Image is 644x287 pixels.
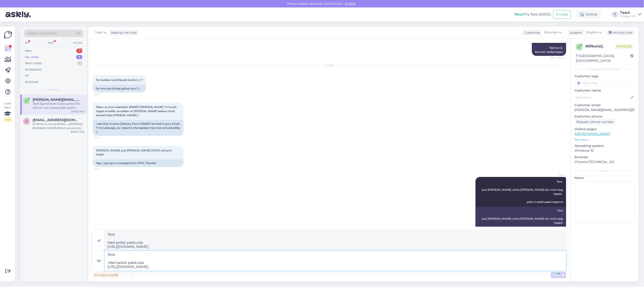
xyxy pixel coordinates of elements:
span: Search customers [28,31,57,36]
p: [PERSON_NAME][EMAIL_ADDRESS][PERSON_NAME][DOMAIN_NAME] [574,108,635,112]
div: Yep, I just got a message from DPD. Thanks! [93,159,183,167]
div: Archived [25,80,38,84]
div: Archive chat [606,30,634,36]
div: 3 [76,49,82,53]
span: Seen ✓ 16:44 [548,56,565,59]
p: Customer phone [574,114,635,119]
span: [PERSON_NAME], just [PERSON_NAME] DPD'lt sõnumi. Aitäh! [96,149,173,156]
span: Estonian [544,30,558,35]
p: Notes [574,176,635,180]
span: Taavi [548,173,565,177]
p: Windows 10 [574,148,635,153]
input: Add name [575,95,630,100]
div: 1 [77,61,82,66]
div: Online [576,10,601,19]
div: Hi Write to me at [EMAIL_ADDRESS][DOMAIN_NAME] Which product(s) do you want and send me a picture... [33,122,84,130]
div: All [25,73,29,78]
div: Progear OÜ [620,14,636,18]
div: Customer [523,30,540,35]
div: I see that Invoice-Delivery Form 1256357 arrived in your email 7 minutes ago, so I assume the spe... [93,120,183,136]
span: Näen, et Arve-saateleht 1256357 [PERSON_NAME] 7 minutit tagasi emailile, so eeldan et [PERSON_NAM... [96,105,177,117]
span: 15:24 [94,167,111,171]
div: Taavi [620,11,636,14]
div: 1 / 3 [4,118,12,122]
div: Extra [574,169,635,173]
div: Tere just [PERSON_NAME] võttis [PERSON_NAME] siin mõni aeg tagasi. pidin 2 eraldi pakki tegema [476,207,566,235]
div: Team chats [25,61,42,66]
div: [GEOGRAPHIC_DATA], [GEOGRAPHIC_DATA] [576,54,630,63]
div: Teeme nii. Kaunist nädlal löppu [532,44,566,56]
div: Web [47,40,55,46]
div: Tere! Ega teil pole IsoAcoustics ISO-200 vm non-clamp stiilis statiivi kõlaritele, mis sobituks l... [33,102,84,110]
span: egorelectionaire@gmail.com [33,118,80,122]
div: [DATE] 9:46 [71,110,84,113]
div: # 0fkwistj [585,44,615,49]
div: Look Here [4,101,12,122]
button: Emails [553,10,571,19]
span: rene.rumberg@gmail.com [33,98,80,102]
a: [URL][DOMAIN_NAME] [574,132,610,136]
span: English [586,30,598,35]
span: e [26,120,27,123]
div: AI Assistant [25,67,42,72]
div: Request phone number [574,119,615,125]
span: Enable [344,2,357,6]
span: Online [615,44,634,49]
div: Socials [72,40,83,46]
span: 10:34 [94,93,111,96]
p: Chrome [TECHNICAL_ID] [574,160,635,164]
p: Customer name [574,88,635,93]
span: No kuidas nüüd lõpuks lood on :) ? [96,78,143,82]
div: [DATE] [93,64,566,68]
input: Add a tag [574,80,635,86]
b: New! [514,12,524,16]
div: leading the chat [109,30,137,35]
span: Taavi [95,30,103,35]
p: See more ... [574,138,635,142]
img: Askly Logo [4,31,12,39]
div: New [25,49,32,53]
div: [DATE] 12:58 [70,130,84,134]
p: Customer tags [574,74,635,79]
div: So how are things going now? :) [93,85,146,92]
div: All [24,40,29,46]
a: TaaviProgear OÜ [620,11,641,18]
div: T [612,11,618,18]
div: Customer information [574,67,635,71]
p: Customer email [574,103,635,108]
span: r [26,99,28,103]
p: Browser [574,155,635,160]
div: 2 [76,55,82,59]
div: Support [568,30,582,35]
div: Try free [DATE]: [514,12,551,17]
p: Operating system [574,143,635,148]
span: My chats [48,88,60,92]
span: 0 [578,45,580,49]
p: Visited pages [574,127,635,132]
div: My chats [25,55,39,59]
span: 14:14 [94,136,111,139]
